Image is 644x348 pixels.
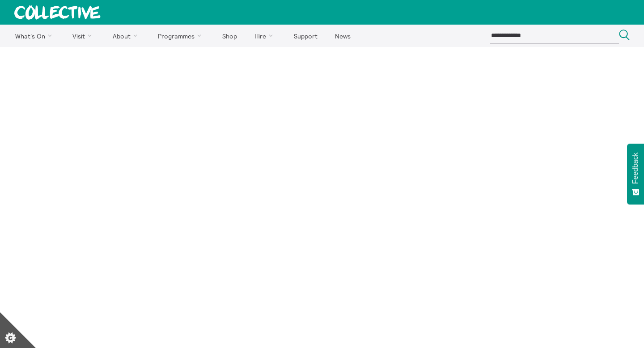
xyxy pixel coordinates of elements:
[631,153,640,184] span: Feedback
[327,25,358,47] a: News
[105,25,148,47] a: About
[286,25,325,47] a: Support
[7,25,63,47] a: What's On
[150,25,213,47] a: Programmes
[247,25,284,47] a: Hire
[214,25,245,47] a: Shop
[65,25,103,47] a: Visit
[627,144,644,204] button: Feedback - Show survey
